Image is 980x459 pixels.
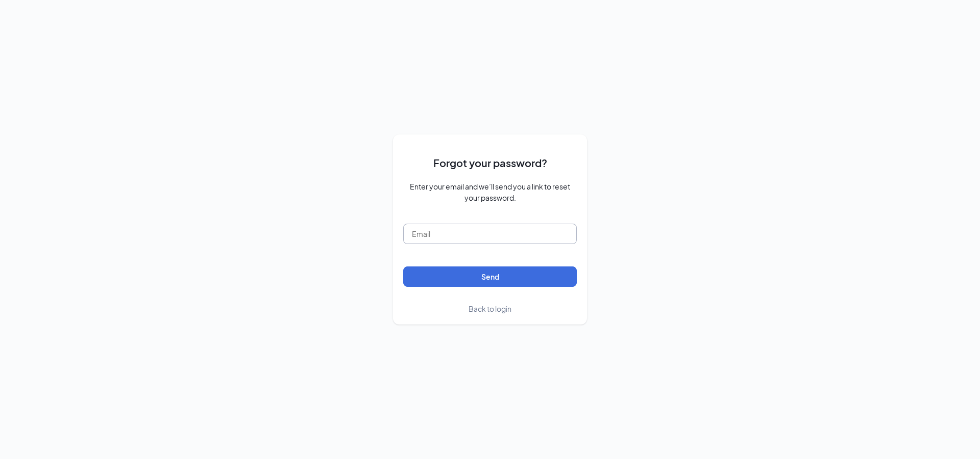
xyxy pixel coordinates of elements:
[433,155,547,171] span: Forgot your password?
[403,224,577,244] input: Email
[403,266,577,287] button: Send
[403,181,577,203] span: Enter your email and we’ll send you a link to reset your password.
[469,304,511,313] span: Back to login
[469,303,511,314] a: Back to login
